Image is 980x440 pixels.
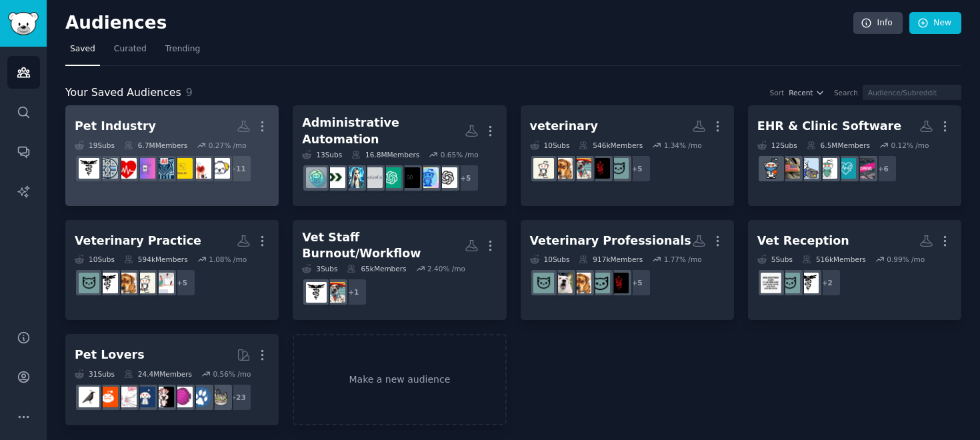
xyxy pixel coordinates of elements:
img: OpenAI [437,167,457,188]
div: 1.34 % /mo [664,141,702,150]
img: AskVetAnimals [589,273,610,293]
a: Vet Reception5Subs516kMembers0.99% /mo+2VetTechAskVetVeterinaryReception [748,220,961,321]
span: Curated [114,43,147,55]
div: 3 Sub s [302,264,337,273]
img: Health [761,158,781,179]
button: Recent [789,88,825,97]
div: 917k Members [579,255,643,264]
div: 12 Sub s [757,141,797,150]
img: VetTech [798,273,819,293]
img: BeardedDragons [97,387,118,407]
img: vet [571,273,591,293]
img: VeterinaryBurnout [608,273,629,293]
div: Vet Reception [757,233,849,249]
img: VeteransBenefits [779,158,800,179]
div: + 5 [451,164,479,192]
img: GummySearch logo [8,12,39,35]
img: cats [209,387,230,407]
span: Trending [165,43,200,55]
img: nursing [798,158,819,179]
div: 6.7M Members [124,141,187,150]
img: dogswithjobs [135,387,155,407]
a: Trending [161,39,205,66]
div: 1.08 % /mo [209,255,247,264]
input: Audience/Subreddit [863,85,961,100]
img: technews [854,158,875,179]
div: + 2 [813,269,841,297]
div: Sort [770,88,785,97]
img: RATS [116,387,137,407]
div: 5 Sub s [757,255,793,264]
div: Pet Industry [75,118,156,135]
a: Curated [109,39,151,66]
img: vet [552,158,573,179]
img: veterinaryschool [135,273,155,293]
span: Your Saved Audiences [65,85,181,101]
img: ChatGPT [381,167,401,188]
div: 24.4M Members [124,369,192,379]
a: Veterinary Professionals10Subs917kMembers1.77% /mo+5VeterinaryBurnoutAskVetAnimalsvetDogAdviceAskVet [521,220,734,321]
img: medicine [817,158,837,179]
a: Veterinary Practice10Subs594kMembers1.08% /mo+5VeterinaryPMsveterinaryschoolvetVetTechAskVet [65,220,279,321]
h2: Audiences [65,13,853,34]
div: 31 Sub s [75,369,115,379]
img: ArtificialInteligence [399,167,420,188]
img: AskVet [79,273,99,293]
img: HealthTech [835,158,856,179]
img: HealthcareAI [153,158,174,179]
img: healthcareIT [135,158,155,179]
img: HealthcareDiscussion [191,158,211,179]
div: + 5 [623,155,651,183]
img: automation [343,167,364,188]
a: Pet Lovers31Subs24.4MMembers0.56% /mo+23catsdogsAquariumsparrotsdogswithjobsRATSBeardedDragonsbir... [65,334,279,425]
div: 546k Members [579,141,643,150]
span: 9 [186,86,193,99]
div: 0.65 % /mo [441,150,479,159]
img: VeterinaryPMs [153,273,174,293]
div: Veterinary Professionals [530,233,691,249]
div: 6.5M Members [807,141,870,150]
div: + 5 [168,269,196,297]
a: Make a new audience [293,334,506,425]
div: 594k Members [124,255,188,264]
a: Vet Staff Burnout/Workflow3Subs65kMembers2.40% /mo+1AskAVeterinarianVetTech [293,220,506,321]
div: 10 Sub s [530,141,570,150]
div: Vet Staff Burnout/Workflow [302,229,464,262]
img: AskHealth [116,158,137,179]
a: veterinary10Subs546kMembers1.34% /mo+5AskVetVeterinaryBurnoutAskAVeterinarianvetveterinaryschool [521,105,734,206]
span: Saved [70,43,95,55]
img: AutomatedIntelligence [306,167,327,188]
div: 0.27 % /mo [209,141,247,150]
img: VeterinaryBurnout [589,158,610,179]
img: AskVet [779,273,800,293]
img: AskVet [533,273,554,293]
a: New [909,12,961,35]
img: DogAdvice [552,273,573,293]
div: EHR & Clinic Software [757,118,901,135]
img: Automate [325,167,345,188]
div: 2.40 % /mo [427,264,465,273]
div: + 11 [224,155,252,183]
a: Administrative Automation13Subs16.8MMembers0.65% /mo+5OpenAIartificialArtificialInteligenceChatGP... [293,105,506,206]
a: Pet Industry19Subs6.7MMembers0.27% /mo+11PetCareProfessionalsHealthcareDiscussionPetBusinessHubHe... [65,105,279,206]
img: artificial [418,167,439,188]
img: VetTech [79,158,99,179]
img: PetCareProfessionals [209,158,230,179]
div: Pet Lovers [75,347,145,363]
div: + 6 [869,155,897,183]
div: + 5 [623,269,651,297]
img: NextGenAITool [362,167,383,188]
div: Administrative Automation [302,115,464,147]
div: 16.8M Members [351,150,419,159]
a: Info [853,12,903,35]
img: PetBusinessHub [172,158,193,179]
div: 516k Members [802,255,866,264]
div: Veterinary Practice [75,233,201,249]
img: VetTech [306,282,327,303]
div: Search [834,88,858,97]
div: 1.77 % /mo [664,255,702,264]
div: 19 Sub s [75,141,115,150]
img: parrots [153,387,174,407]
a: EHR & Clinic Software12Subs6.5MMembers0.12% /mo+6technewsHealthTechmedicinenursingVeteransBenefit... [748,105,961,206]
img: AskVet [608,158,629,179]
